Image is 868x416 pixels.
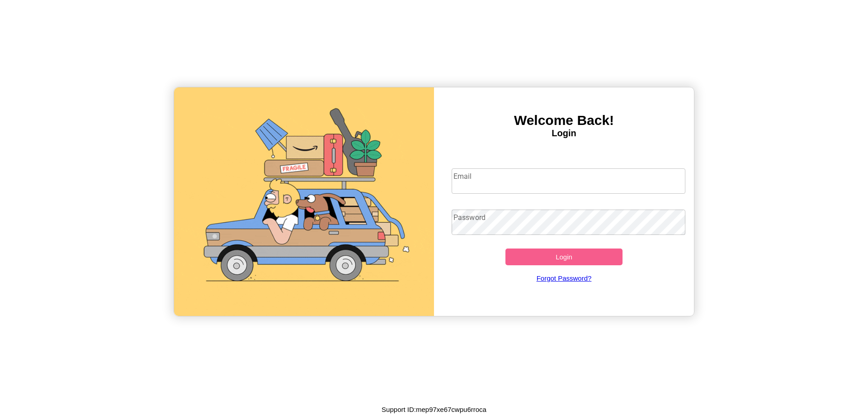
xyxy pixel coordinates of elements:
[447,265,681,291] a: Forgot Password?
[382,403,486,416] p: Support ID: mep97xe67cwpu6rroca
[174,87,434,316] img: gif
[434,113,694,128] h3: Welcome Back!
[434,128,694,139] h4: Login
[505,249,623,265] button: Login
